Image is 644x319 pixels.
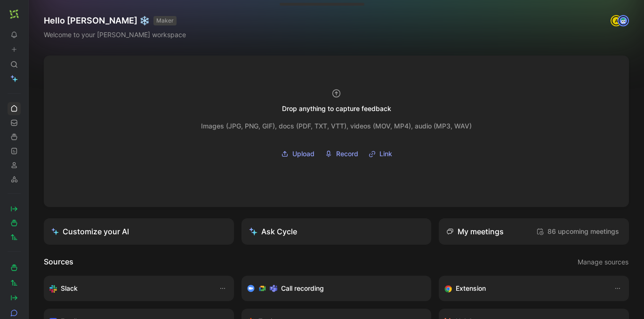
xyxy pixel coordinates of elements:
[9,9,19,19] img: Verdi
[619,16,628,25] img: avatar
[61,283,78,294] h3: Slack
[51,226,129,237] div: Customize your AI
[534,224,621,239] button: 86 upcoming meetings
[365,147,395,161] button: Link
[577,256,629,268] button: Manage sources
[241,218,432,245] button: Ask Cycle
[8,8,21,21] button: Verdi
[612,16,621,25] div: A
[44,218,234,245] a: Customize your AI
[578,256,628,268] span: Manage sources
[278,147,318,161] button: Upload
[281,283,324,294] h3: Call recording
[456,283,486,294] h3: Extension
[247,283,419,294] div: Record & transcribe meetings from Zoom, Meet & Teams.
[44,29,186,40] div: Welcome to your [PERSON_NAME] workspace
[44,256,73,268] h2: Sources
[336,148,358,159] span: Record
[446,226,504,237] div: My meetings
[379,148,392,159] span: Link
[44,15,186,26] h1: Hello [PERSON_NAME] ❄️
[249,226,297,237] div: Ask Cycle
[153,16,177,25] button: MAKER
[201,120,472,132] div: Images (JPG, PNG, GIF), docs (PDF, TXT, VTT), videos (MOV, MP4), audio (MP3, WAV)
[444,283,604,294] div: Capture feedback from anywhere on the web
[292,148,314,159] span: Upload
[322,147,362,161] button: Record
[282,103,391,114] div: Drop anything to capture feedback
[536,226,619,237] span: 86 upcoming meetings
[49,283,209,294] div: Sync your customers, send feedback and get updates in Slack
